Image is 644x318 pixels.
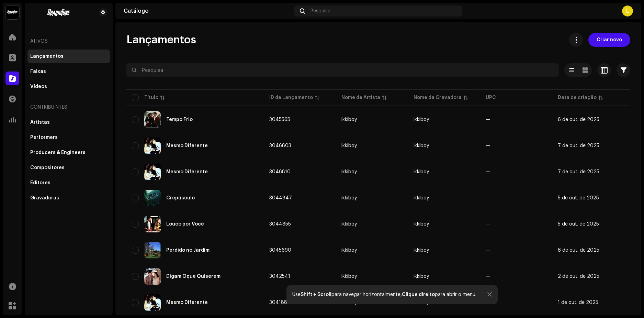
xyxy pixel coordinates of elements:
[414,117,429,122] span: ikkiboy
[269,94,313,101] div: ID de Lançamento
[341,143,357,148] div: ikkiboy
[27,116,110,129] re-m-nav-item: Artistas
[166,274,221,279] div: Digam Oque Quiserem
[30,84,47,89] div: Vídeos
[30,69,46,74] div: Faixas
[27,176,110,190] re-m-nav-item: Editores
[27,191,110,205] re-m-nav-item: Gravadoras
[166,143,208,148] div: Mesmo Diferente
[558,117,599,122] span: 6 de out. de 2025
[341,222,403,227] span: ikkiboy
[414,169,429,174] span: ikkiboy
[269,248,291,253] span: 3045690
[144,138,161,154] img: 56652a7a-bdde-4253-9f84-9f4badb70559
[341,143,403,148] span: ikkiboy
[166,117,193,122] div: Tempo Frio
[144,294,161,311] img: 8e46059b-338a-4926-8e99-2b29fff0f2a0
[301,292,331,297] strong: Shift + Scroll
[486,222,490,227] span: —
[166,169,208,174] div: Mesmo Diferente
[30,54,64,59] div: Lançamentos
[30,180,50,186] div: Editores
[414,143,429,148] span: ikkiboy
[269,300,291,305] span: 3041884
[144,164,161,180] img: 69182ac2-14f8-4546-ad57-8c7186007bd1
[414,248,429,253] span: ikkiboy
[558,222,599,227] span: 5 de out. de 2025
[341,117,357,122] div: ikkiboy
[5,6,19,19] img: 10370c6a-d0e2-4592-b8a2-38f444b0ca44
[27,146,110,160] re-m-nav-item: Producers & Engineers
[341,94,380,101] div: Nome de Artista
[558,94,597,101] div: Data de criação
[269,117,290,122] span: 3045565
[341,169,403,174] span: ikkiboy
[486,117,490,122] span: —
[414,222,429,227] span: ikkiboy
[292,292,476,297] div: Use para navegar horizontalmente, para abrir o menu.
[27,80,110,94] re-m-nav-item: Vídeos
[341,196,403,200] span: ikkiboy
[486,143,490,148] span: —
[144,216,161,232] img: 040983ad-e33d-4fae-a85d-cd39e2490ec7
[126,63,559,77] input: Pesquisa
[414,94,462,101] div: Nome da Gravadora
[558,248,599,253] span: 6 de out. de 2025
[341,222,357,227] div: ikkiboy
[558,274,599,279] span: 2 de out. de 2025
[341,196,357,200] div: ikkiboy
[30,120,50,125] div: Artistas
[630,300,632,305] span: 1
[630,169,632,174] span: 1
[269,196,292,200] span: 3044847
[622,6,633,17] div: L
[166,300,208,305] div: Mesmo Diferente
[27,99,110,116] re-a-nav-header: Contribuintes
[630,274,632,279] span: 1
[486,196,490,200] span: —
[630,248,632,253] span: 1
[341,248,403,253] span: ikkiboy
[269,169,291,174] span: 3046810
[27,161,110,175] re-m-nav-item: Compositores
[341,248,357,253] div: ikkiboy
[341,117,403,122] span: ikkiboy
[630,196,632,200] span: 1
[341,274,403,279] span: ikkiboy
[27,65,110,78] re-m-nav-item: Faixas
[486,274,490,279] span: —
[414,274,429,279] span: ikkiboy
[144,190,161,206] img: 640e1c94-d189-420e-bcae-f21f68d2fd99
[310,8,330,14] span: Pesquisa
[144,94,158,101] div: Título
[30,135,58,140] div: Performers
[126,33,196,47] span: Lançamentos
[558,196,599,200] span: 5 de out. de 2025
[402,292,435,297] strong: Clique direito
[27,131,110,144] re-m-nav-item: Performers
[144,268,161,285] img: 9f3b012b-3cc8-44d0-a287-52c6abe519e5
[166,222,204,227] div: Louco por Você
[558,169,599,174] span: 7 de out. de 2025
[269,222,291,227] span: 3044855
[597,33,622,47] span: Criar novo
[269,274,290,279] span: 3042541
[630,117,632,122] span: 1
[27,33,110,50] re-a-nav-header: Ativos
[486,248,490,253] span: —
[30,165,65,171] div: Compositores
[588,33,630,47] button: Criar novo
[144,111,161,128] img: 9515087c-e440-4561-94a5-d816916cbc14
[558,143,599,148] span: 7 de out. de 2025
[30,195,59,201] div: Gravadoras
[166,196,195,200] div: Crepúsculo
[486,169,490,174] span: —
[27,50,110,63] re-m-nav-item: Lançamentos
[341,169,357,174] div: ikkiboy
[124,8,292,14] div: Catálogo
[630,222,632,227] span: 1
[341,274,357,279] div: ikkiboy
[558,300,598,305] span: 1 de out. de 2025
